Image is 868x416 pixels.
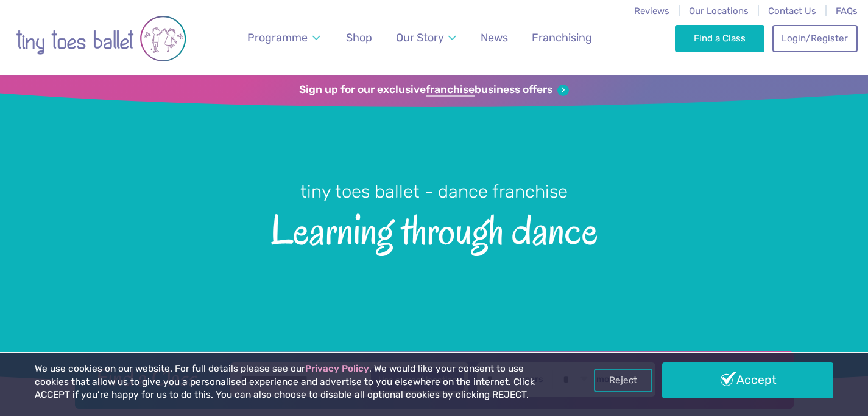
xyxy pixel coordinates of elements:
[300,181,568,202] small: tiny toes ballet - dance franchise
[675,25,764,52] a: Find a Class
[21,204,847,253] span: Learning through dance
[247,31,308,44] span: Programme
[526,24,598,52] a: Franchising
[772,25,858,52] a: Login/Register
[475,24,513,52] a: News
[340,24,378,52] a: Shop
[299,83,569,97] a: Sign up for our exclusivefranchisebusiness offers
[396,31,444,44] span: Our Story
[16,8,186,69] img: tiny toes ballet
[836,5,858,16] a: FAQs
[426,83,475,97] strong: franchise
[346,31,372,44] span: Shop
[768,5,816,16] a: Contact Us
[305,363,369,374] a: Privacy Policy
[689,5,749,16] a: Our Locations
[481,31,508,44] span: News
[662,362,833,398] a: Accept
[532,31,592,44] span: Franchising
[634,5,669,16] a: Reviews
[35,362,554,402] p: We use cookies on our website. For full details please see our . We would like your consent to us...
[594,369,652,392] a: Reject
[390,24,462,52] a: Our Story
[242,24,326,52] a: Programme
